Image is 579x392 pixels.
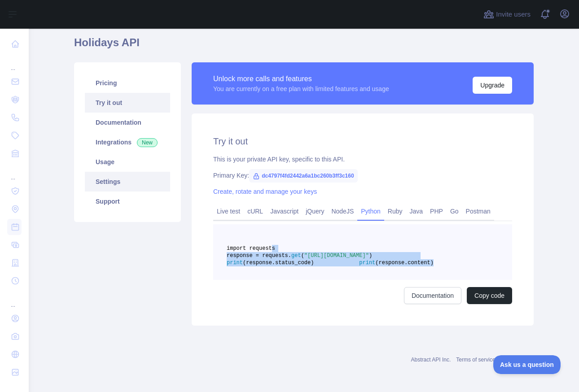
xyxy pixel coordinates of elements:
a: Postman [462,204,494,218]
a: Terms of service [456,357,495,363]
button: Invite users [482,7,532,22]
a: Settings [85,172,170,192]
span: "[URL][DOMAIN_NAME]" [304,253,369,259]
span: (response.content) [375,260,434,266]
div: Primary Key: [213,171,512,180]
span: get [291,253,301,259]
div: You are currently on a free plan with limited features and usage [213,84,389,93]
a: Java [406,204,427,218]
a: Python [357,204,384,218]
button: Upgrade [473,77,512,94]
span: Invite users [496,9,531,20]
a: Javascript [267,204,302,218]
span: response = requests. [227,253,291,259]
span: dc4797f4fd2442a6a1bc260b3ff3c160 [249,169,357,183]
div: ... [7,163,22,181]
div: ... [7,54,22,72]
a: Documentation [85,113,170,132]
span: print [359,260,375,266]
a: Integrations New [85,132,170,152]
div: Unlock more calls and features [213,74,389,84]
span: New [137,138,158,147]
a: Pricing [85,73,170,93]
a: Go [447,204,462,218]
div: This is your private API key, specific to this API. [213,155,512,164]
a: Abstract API Inc. [411,357,451,363]
a: Live test [213,204,244,218]
a: Documentation [404,287,461,304]
span: print [227,260,243,266]
a: cURL [244,204,267,218]
a: Ruby [384,204,406,218]
a: PHP [426,204,447,218]
a: Try it out [85,93,170,113]
a: Usage [85,152,170,172]
a: Support [85,192,170,211]
h1: Holidays API [74,35,534,57]
button: Copy code [467,287,512,304]
span: ( [301,253,304,259]
span: (response.status_code) [243,260,314,266]
span: ) [369,253,372,259]
span: import requests [227,245,275,252]
iframe: Toggle Customer Support [493,355,561,374]
a: Create, rotate and manage your keys [213,188,317,195]
a: jQuery [302,204,328,218]
h2: Try it out [213,135,512,148]
a: NodeJS [328,204,357,218]
div: ... [7,291,22,309]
